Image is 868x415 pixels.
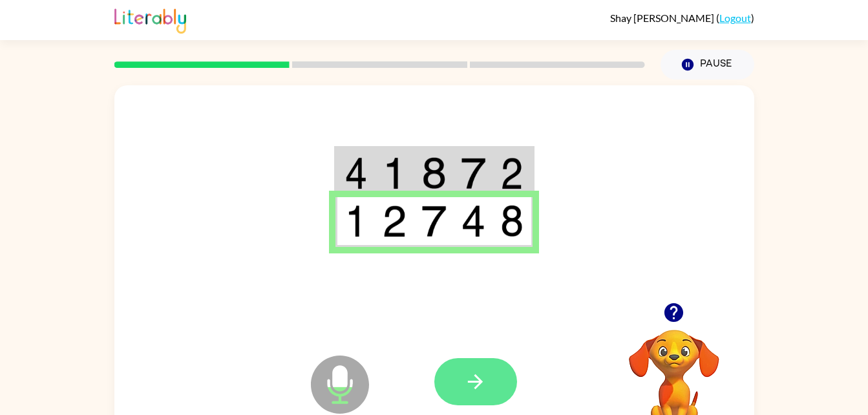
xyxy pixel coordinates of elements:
img: 1 [344,205,368,237]
img: 4 [461,205,485,237]
div: ( ) [610,12,754,24]
img: 2 [500,157,524,189]
img: 4 [344,157,368,189]
img: 2 [382,205,407,237]
img: 8 [421,157,446,189]
img: 7 [461,157,485,189]
a: Logout [719,12,751,24]
img: 1 [382,157,407,189]
img: 7 [421,205,446,237]
button: Pause [661,50,754,80]
img: 8 [500,205,524,237]
span: Shay [PERSON_NAME] [610,12,716,24]
img: Literably [114,5,186,34]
